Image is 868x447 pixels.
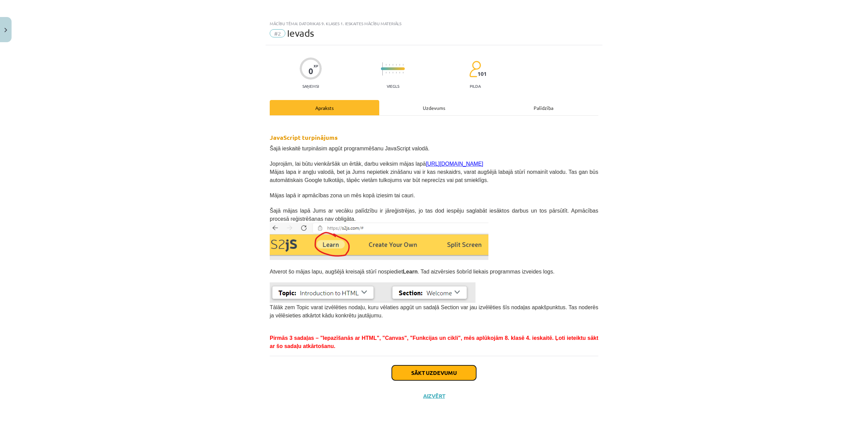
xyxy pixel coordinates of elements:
span: Joprojām, lai būtu vienkāršāk un ērtāk, darbu veiksim mājas lapā [270,161,483,167]
img: icon-short-line-57e1e144782c952c97e751825c79c345078a6d821885a25fce030b3d8c18986b.svg [396,64,397,66]
img: icon-short-line-57e1e144782c952c97e751825c79c345078a6d821885a25fce030b3d8c18986b.svg [399,64,400,66]
img: icon-short-line-57e1e144782c952c97e751825c79c345078a6d821885a25fce030b3d8c18986b.svg [396,72,397,73]
span: Atverot šo mājas lapu, augšējā kreisajā stūrī nospiediet . Tad aizvērsies šobrīd liekais programm... [270,269,554,275]
a: [URL][DOMAIN_NAME] [426,161,483,167]
span: XP [314,64,318,68]
img: icon-long-line-d9ea69661e0d244f92f715978eff75569469978d946b2353a9bb055b3ed8787d.svg [382,62,383,76]
img: icon-close-lesson-0947bae3869378f0d4975bcd49f059093ad1ed9edebbc8119c70593378902aed.svg [4,28,7,32]
span: Pirmās 3 sadaļas – "Iepazīšanās ar HTML", "Canvas", "Funkcijas un cikli", mēs aplūkojām 8. klasē ... [270,335,598,349]
span: 101 [478,71,487,77]
span: Ievads [287,28,314,39]
button: Sākt uzdevumu [392,365,476,380]
p: Saņemsi [300,84,322,88]
span: Šajā ieskaitē turpināsim apgūt programmēšanu JavaScript valodā. [270,146,430,151]
div: 0 [308,66,313,76]
img: students-c634bb4e5e11cddfef0936a35e636f08e4e9abd3cc4e673bd6f9a4125e45ecb1.svg [469,61,481,78]
span: Mājas lapā ir apmācības zona un mēs kopā iziesim tai cauri. [270,193,415,198]
div: Mācību tēma: Datorikas 9. klases 1. ieskaites mācību materiāls [270,21,598,26]
p: Viegls [387,84,399,88]
img: icon-short-line-57e1e144782c952c97e751825c79c345078a6d821885a25fce030b3d8c18986b.svg [399,72,400,73]
img: icon-short-line-57e1e144782c952c97e751825c79c345078a6d821885a25fce030b3d8c18986b.svg [393,72,393,73]
p: pilda [470,84,481,88]
img: icon-short-line-57e1e144782c952c97e751825c79c345078a6d821885a25fce030b3d8c18986b.svg [386,72,386,73]
span: Tālāk zem Topic varat izvēlēties nodaļu, kuru vēlaties apgūt un sadaļā Section var jau izvēlēties... [270,304,598,318]
strong: JavaScript turpinājums [270,133,338,141]
span: #2 [270,29,285,37]
b: Learn [403,269,418,275]
div: Palīdzība [489,100,598,115]
img: icon-short-line-57e1e144782c952c97e751825c79c345078a6d821885a25fce030b3d8c18986b.svg [393,64,393,66]
div: Uzdevums [379,100,489,115]
div: Apraksts [270,100,379,115]
button: Aizvērt [421,393,447,399]
span: Šajā mājas lapā Jums ar vecāku palīdzību ir jāreģistrējas, jo tas dod iespēju saglabāt iesāktos d... [270,208,598,222]
span: Mājas lapa ir angļu valodā, bet ja Jums nepietiek zināšanu vai ir kas neskaidrs, varat augšējā la... [270,169,598,183]
img: icon-short-line-57e1e144782c952c97e751825c79c345078a6d821885a25fce030b3d8c18986b.svg [386,64,386,66]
